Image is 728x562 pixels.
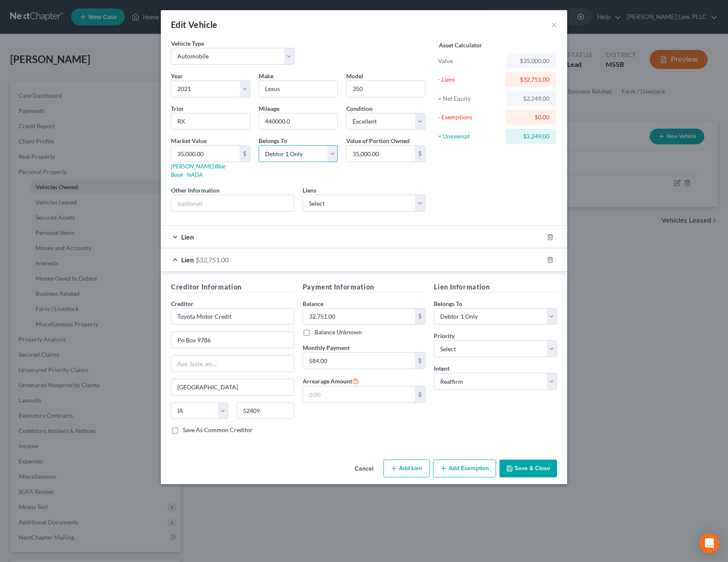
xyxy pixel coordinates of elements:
[171,332,294,348] input: Enter address...
[171,146,240,162] input: 0.00
[434,364,449,373] label: Intent
[183,426,253,434] label: Save As Common Creditor
[171,379,294,395] input: Enter city...
[438,113,502,121] div: - Exemptions
[346,136,410,145] label: Value of Portion Owned
[513,94,549,103] div: $2,249.00
[303,376,359,386] label: Arrearage Amount
[415,146,425,162] div: $
[383,460,430,477] button: Add Lien
[438,132,502,140] div: = Unexempt
[240,146,250,162] div: $
[237,402,294,419] input: Enter zip...
[347,146,415,162] input: 0.00
[171,136,207,145] label: Market Value
[348,460,380,477] button: Cancel
[303,282,426,292] h5: Payment Information
[171,186,220,195] label: Other Information
[259,104,279,113] label: Mileage
[699,533,720,554] div: Open Intercom Messenger
[171,113,250,129] input: ex. LS, LT, etc
[303,309,415,325] input: 0.00
[415,309,425,325] div: $
[513,113,549,121] div: $0.00
[513,57,549,65] div: $35,000.00
[171,39,204,48] label: Vehicle Type
[434,300,462,307] span: Belongs To
[171,355,294,372] input: Apt, Suite, etc...
[347,81,425,97] input: ex. Altima
[513,132,549,140] div: $2,249.00
[439,41,482,50] label: Asset Calculator
[259,137,287,144] span: Belongs To
[259,113,337,129] input: --
[303,299,323,308] label: Balance
[171,104,183,113] label: Trim
[434,332,455,339] span: Priority
[438,57,502,65] div: Value
[187,171,203,178] a: NADA
[171,163,225,178] a: [PERSON_NAME] Blue Book
[171,300,193,307] span: Creditor
[259,72,273,80] span: Make
[171,282,294,292] h5: Creditor Information
[196,256,229,264] span: $32,751.00
[415,353,425,369] div: $
[434,282,557,292] h5: Lien Information
[171,308,294,325] input: Search creditor by name...
[181,233,194,241] span: Lien
[303,353,415,369] input: 0.00
[346,72,363,80] label: Model
[314,328,362,336] label: Balance Unknown
[433,460,496,477] button: Add Exemption
[259,81,337,97] input: ex. Nissan
[415,386,425,402] div: $
[513,75,549,84] div: $32,751.00
[303,186,316,195] label: Liens
[499,460,557,477] button: Save & Close
[303,386,415,402] input: 0.00
[171,72,183,80] label: Year
[551,19,557,30] button: ×
[171,19,218,30] div: Edit Vehicle
[181,256,194,264] span: Lien
[346,104,372,113] label: Condition
[303,343,350,352] label: Monthly Payment
[438,75,502,84] div: - Liens
[171,195,294,211] input: (optional)
[438,94,502,103] div: = Net Equity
